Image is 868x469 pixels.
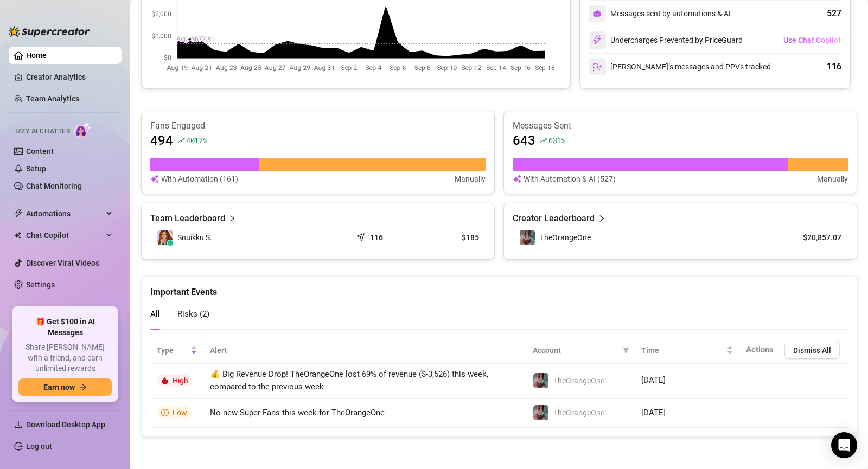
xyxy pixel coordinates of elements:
[26,182,82,190] a: Chat Monitoring
[210,369,488,392] span: 💰 Big Revenue Drop! TheOrangeOne lost 69% of revenue ($-3,526) this week, compared to the previou...
[26,280,55,289] a: Settings
[592,35,602,45] img: svg%3e
[26,227,103,244] span: Chat Copilot
[26,420,105,429] span: Download Desktop App
[455,173,486,185] article: Manually
[540,233,591,242] span: TheOrangeOne
[589,5,731,22] div: Messages sent by automations & AI
[161,409,169,416] span: info-circle
[831,432,857,458] div: Open Intercom Messenger
[15,126,70,137] span: Izzy AI Chatter
[641,408,666,417] span: [DATE]
[520,230,535,245] img: TheOrangeOne
[784,342,840,359] button: Dismiss All
[792,232,841,243] article: $20,857.07
[150,120,486,132] article: Fans Engaged
[793,346,831,355] span: Dismiss All
[161,173,238,185] article: With Automation (161)
[173,408,187,417] span: Low
[177,137,185,144] span: rise
[589,31,743,49] div: Undercharges Prevented by PriceGuard
[513,132,535,149] article: 643
[26,51,47,60] a: Home
[14,209,23,218] span: thunderbolt
[746,345,774,355] span: Actions
[26,164,46,173] a: Setup
[157,230,173,245] img: Snuikku Snuikku…
[161,377,169,384] span: fire
[513,120,848,132] article: Messages Sent
[425,232,479,243] article: $185
[553,376,604,385] span: TheOrangeOne
[14,232,21,239] img: Chat Copilot
[641,344,724,356] span: Time
[827,60,841,73] div: 116
[592,62,602,72] img: svg%3e
[26,94,79,103] a: Team Analytics
[43,383,75,391] span: Earn now
[18,342,112,374] span: Share [PERSON_NAME] with a friend, and earn unlimited rewards
[14,420,23,429] span: download
[150,132,173,149] article: 494
[533,405,548,420] img: TheOrangeOne
[18,378,112,396] button: Earn nowarrow-right
[641,375,666,385] span: [DATE]
[513,212,595,225] article: Creator Leaderboard
[533,373,548,388] img: TheOrangeOne
[18,317,112,338] span: 🎁 Get $100 in AI Messages
[621,342,631,358] span: filter
[553,408,604,417] span: TheOrangeOne
[150,309,160,319] span: All
[177,232,212,243] span: Snuikku S.
[593,9,602,18] img: svg%3e
[228,212,236,225] span: right
[589,58,771,75] div: [PERSON_NAME]’s messages and PPVs tracked
[524,173,616,185] article: With Automation & AI (527)
[827,7,841,20] div: 527
[9,26,90,37] img: logo-BBDzfeDw.svg
[26,147,54,156] a: Content
[26,68,113,86] a: Creator Analytics
[548,135,565,145] span: 631 %
[157,344,188,356] span: Type
[783,36,841,44] span: Use Chat Copilot
[150,173,159,185] img: svg%3e
[173,376,188,385] span: High
[370,232,383,243] article: 116
[513,173,521,185] img: svg%3e
[533,344,618,356] span: Account
[623,347,629,354] span: filter
[186,135,207,145] span: 4017 %
[817,173,848,185] article: Manually
[26,442,52,451] a: Log out
[177,309,209,319] span: Risks ( 2 )
[210,408,385,417] span: No new Super Fans this week for TheOrangeOne
[150,277,848,299] div: Important Events
[598,212,605,225] span: right
[26,205,103,222] span: Automations
[356,230,367,241] span: send
[540,137,547,144] span: rise
[203,337,526,364] th: Alert
[26,259,99,267] a: Discover Viral Videos
[150,337,203,364] th: Type
[79,383,87,391] span: arrow-right
[74,122,91,138] img: AI Chatter
[635,337,739,364] th: Time
[150,212,225,225] article: Team Leaderboard
[783,31,841,49] button: Use Chat Copilot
